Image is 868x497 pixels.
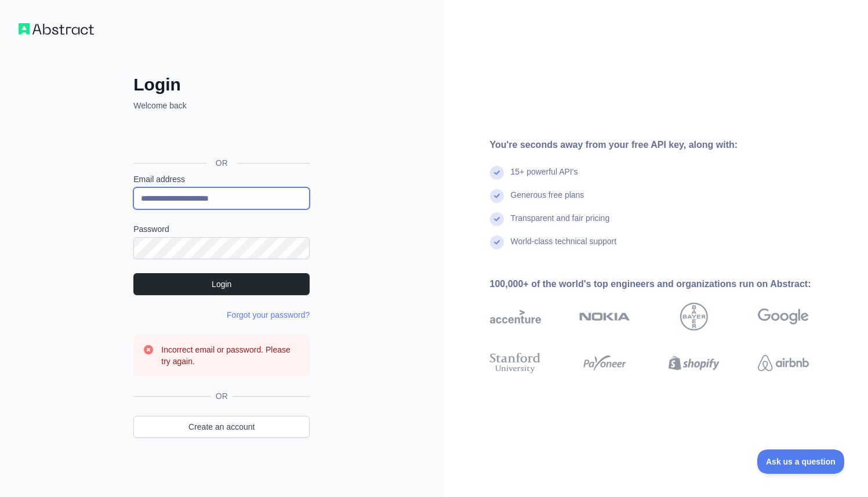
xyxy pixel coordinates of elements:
h2: Login [133,74,310,95]
img: payoneer [579,350,630,376]
a: Forgot your password? [227,310,310,320]
span: OR [211,390,233,402]
iframe: Botón Iniciar sesión con Google [128,124,313,150]
iframe: Toggle Customer Support [757,449,845,474]
label: Email address [133,173,310,185]
img: stanford university [490,350,541,376]
img: check mark [490,212,504,226]
img: shopify [669,350,720,376]
img: airbnb [758,350,809,376]
img: bayer [680,303,708,331]
div: 100,000+ of the world's top engineers and organizations run on Abstract: [490,277,846,291]
img: check mark [490,166,504,180]
label: Password [133,223,310,235]
span: OR [206,157,237,169]
div: Generous free plans [511,189,584,212]
p: Welcome back [133,100,310,111]
div: Transparent and fair pricing [511,212,610,235]
h3: Incorrect email or password. Please try again. [161,344,300,367]
img: google [758,303,809,331]
a: Create an account [133,416,310,438]
button: Login [133,273,310,295]
img: accenture [490,303,541,331]
div: World-class technical support [511,235,617,259]
div: You're seconds away from your free API key, along with: [490,138,846,152]
div: 15+ powerful API's [511,166,578,189]
img: Workflow [19,23,94,35]
img: check mark [490,235,504,249]
img: check mark [490,189,504,203]
img: nokia [579,303,630,331]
